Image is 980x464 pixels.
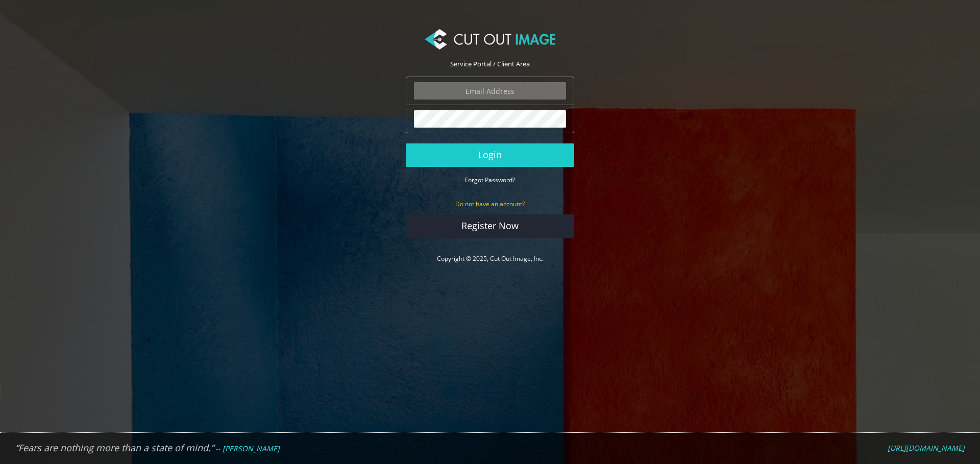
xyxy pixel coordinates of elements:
a: Copyright © 2025, Cut Out Image, Inc. [437,254,544,263]
em: “Fears are nothing more than a state of mind.” [15,442,214,454]
a: Register Now [406,214,574,238]
a: [URL][DOMAIN_NAME] [888,444,965,453]
img: Cut Out Image [425,29,555,50]
small: Forgot Password? [465,176,515,184]
a: Forgot Password? [465,175,515,184]
span: Service Portal / Client Area [450,59,530,68]
input: Email Address [414,82,566,100]
small: Do not have an account? [455,200,525,208]
em: -- [PERSON_NAME] [215,444,280,453]
button: Login [406,143,574,167]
